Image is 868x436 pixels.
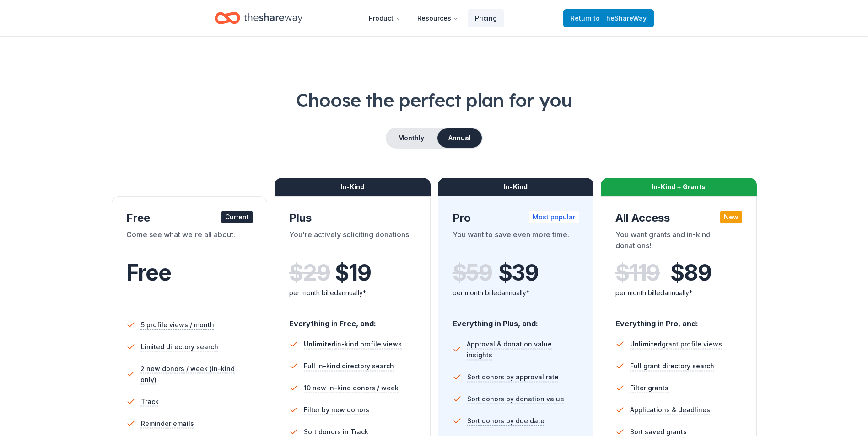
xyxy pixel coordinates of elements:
[467,415,545,426] span: Sort donors by due date
[453,229,579,255] div: You want to save even more time.
[467,393,564,404] span: Sort donors by donation value
[720,211,742,223] div: New
[437,128,482,148] button: Annual
[387,128,436,148] button: Monthly
[141,319,214,330] span: 5 profile views / month
[630,340,662,348] span: Unlimited
[615,310,742,330] div: Everything in Pro, and:
[601,178,757,196] div: In-Kind + Grants
[126,211,253,225] div: Free
[304,340,402,348] span: in-kind profile views
[438,178,594,196] div: In-Kind
[141,396,159,407] span: Track
[498,260,539,286] span: $ 39
[361,7,504,29] nav: Main
[141,418,194,429] span: Reminder emails
[304,361,394,372] span: Full in-kind directory search
[630,361,714,372] span: Full grant directory search
[453,211,579,225] div: Pro
[141,341,218,352] span: Limited directory search
[453,287,579,298] div: per month billed annually*
[289,287,416,298] div: per month billed annually*
[630,404,710,415] span: Applications & deadlines
[221,211,253,223] div: Current
[37,87,831,113] h1: Choose the perfect plan for you
[615,229,742,255] div: You want grants and in-kind donations!
[615,211,742,225] div: All Access
[670,260,711,286] span: $ 89
[289,211,416,225] div: Plus
[304,404,369,415] span: Filter by new donors
[468,9,504,27] a: Pricing
[593,14,647,22] span: to TheShareWay
[289,229,416,255] div: You're actively soliciting donations.
[275,178,431,196] div: In-Kind
[467,372,559,383] span: Sort donors by approval rate
[361,9,408,27] button: Product
[215,7,302,29] a: Home
[126,259,171,286] span: Free
[304,383,399,393] span: 10 new in-kind donors / week
[126,229,253,255] div: Come see what we're all about.
[335,260,371,286] span: $ 19
[615,287,742,298] div: per month billed annually*
[529,211,579,223] div: Most popular
[571,13,647,24] span: Return
[289,310,416,330] div: Everything in Free, and:
[453,310,579,330] div: Everything in Plus, and:
[304,340,335,348] span: Unlimited
[630,383,669,393] span: Filter grants
[140,363,253,385] span: 2 new donors / week (in-kind only)
[563,9,654,27] a: Returnto TheShareWay
[467,339,579,361] span: Approval & donation value insights
[410,9,466,27] button: Resources
[630,340,722,348] span: grant profile views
